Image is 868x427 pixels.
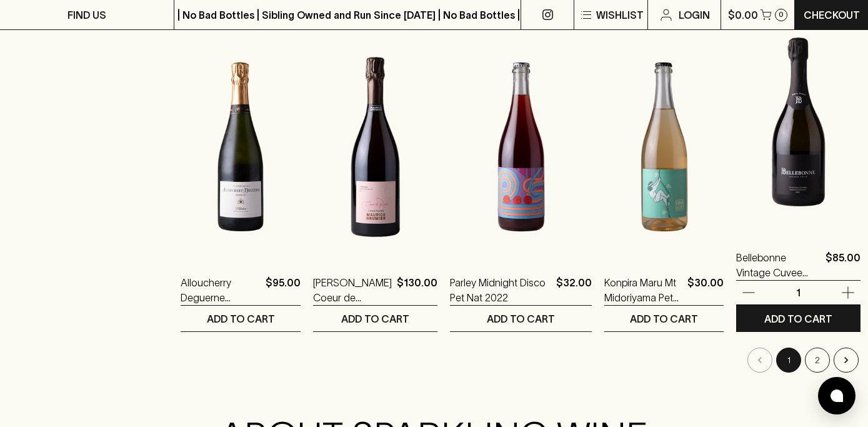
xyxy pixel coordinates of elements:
button: Go to page 2 [805,348,830,373]
p: Login [679,8,710,23]
img: Parley Midnight Disco Pet Nat 2022 [450,38,592,256]
p: ADD TO CART [207,311,275,326]
p: $130.00 [397,275,437,305]
p: ADD TO CART [341,311,409,326]
p: $0.00 [728,8,758,23]
a: Konpira Maru Mt Midoriyama Pet Nat 2025 [604,275,682,305]
p: FIND US [67,8,106,23]
button: ADD TO CART [736,306,861,331]
p: 1 [784,286,814,299]
p: ADD TO CART [764,311,832,326]
a: Bellebonne Vintage Cuvee Sparkling Pinot Chardonnay 2021 [736,250,821,280]
p: ADD TO CART [630,311,698,326]
button: ADD TO CART [313,306,437,331]
button: ADD TO CART [181,306,301,331]
p: ADD TO CART [487,311,555,326]
button: ADD TO CART [604,306,724,331]
p: $32.00 [556,275,592,305]
img: Alloucherry Deguerne Selection Brut Champagne NV [181,38,301,256]
a: Parley Midnight Disco Pet Nat 2022 [450,275,551,305]
img: Maurice Grumier Coeur de Rose Champagne Rose NV [313,38,437,256]
img: bubble-icon [831,389,843,402]
p: 0 [779,11,784,18]
p: Checkout [804,8,860,23]
button: ADD TO CART [450,306,592,331]
p: $30.00 [687,275,724,305]
p: $95.00 [266,275,301,305]
a: [PERSON_NAME] Coeur de [PERSON_NAME] [PERSON_NAME] NV [313,275,392,305]
p: Wishlist [596,8,644,23]
a: Alloucherry Deguerne Selection Brut Champagne NV [181,275,261,305]
img: Bellebonne Vintage Cuvee Sparkling Pinot Chardonnay 2021 [736,13,861,231]
img: Konpira Maru Mt Midoriyama Pet Nat 2025 [604,38,724,256]
button: Go to next page [834,348,859,373]
nav: pagination navigation [181,348,861,373]
button: page 1 [776,348,801,373]
p: $85.00 [826,250,861,280]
